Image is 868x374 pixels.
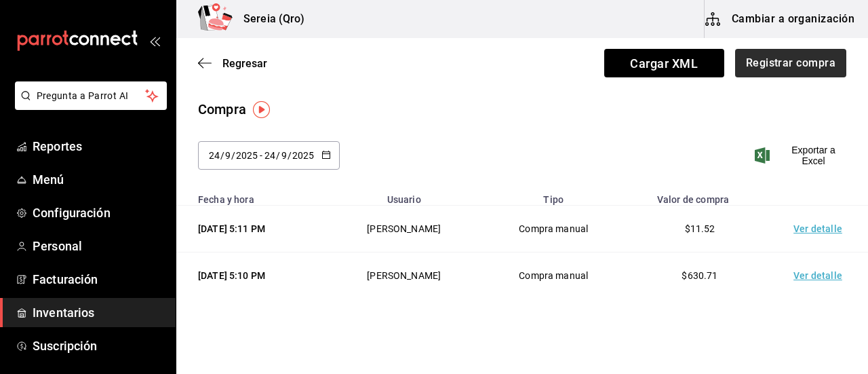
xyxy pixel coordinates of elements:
span: $630.71 [682,270,717,281]
span: / [288,150,292,161]
input: Year [292,150,315,161]
button: Registrar compra [735,49,846,77]
span: - [260,150,262,161]
button: Exportar a Excel [757,145,846,166]
span: Facturación [33,270,165,288]
div: [DATE] 5:11 PM [198,222,311,236]
span: Menú [33,170,165,189]
span: Inventarios [33,303,165,322]
input: Month [224,150,231,161]
td: Compra manual [481,253,627,299]
input: Day [208,150,220,161]
input: Day [264,150,276,161]
button: Pregunta a Parrot AI [15,81,167,110]
h3: Sereia (Qro) [233,11,305,27]
div: [DATE] 5:10 PM [198,269,311,282]
th: Valor de compra [627,186,773,206]
span: / [276,150,280,161]
span: Suscripción [33,337,165,355]
input: Month [281,150,288,161]
button: open_drawer_menu [149,35,160,46]
img: Tooltip marker [253,101,270,118]
td: [PERSON_NAME] [328,206,481,253]
span: / [231,150,235,161]
a: Pregunta a Parrot AI [9,98,167,113]
span: Personal [33,237,165,255]
td: Ver detalle [773,253,868,299]
span: Cargar XML [604,49,724,77]
span: Pregunta a Parrot AI [37,89,146,103]
td: Compra manual [481,206,627,253]
input: Year [235,150,258,161]
span: Configuración [33,204,165,222]
th: Tipo [481,186,627,206]
td: Ver detalle [773,206,868,253]
span: $11.52 [685,223,715,234]
th: Usuario [328,186,481,206]
td: [PERSON_NAME] [328,253,481,299]
th: Fecha y hora [176,186,328,206]
button: Regresar [198,57,267,70]
div: Compra [198,99,246,119]
span: Regresar [222,57,267,70]
span: / [220,150,224,161]
span: Reportes [33,137,165,155]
